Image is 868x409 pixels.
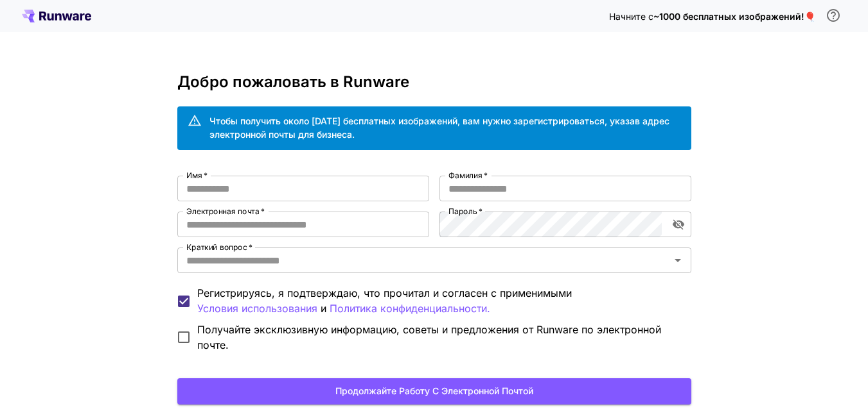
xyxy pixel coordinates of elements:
[335,383,533,399] ya-tr-span: Продолжайте работу с электронной почтой
[186,242,247,252] ya-tr-span: Краткий вопрос
[197,287,572,299] ya-tr-span: Регистрируясь, я подтверждаю, что прочитал и согласен с применимыми
[653,11,804,22] ya-tr-span: ~1000 бесплатных изображений!
[330,302,490,315] ya-tr-span: Политика конфиденциальности.
[448,206,477,216] ya-tr-span: Пароль
[197,301,317,317] button: Регистрируясь, я подтверждаю, что прочитал и согласен с применимыми и Политика конфиденциальности.
[177,378,691,405] button: Продолжайте работу с электронной почтой
[667,213,690,236] button: переключить видимость пароля
[448,171,483,180] ya-tr-span: Фамилия
[197,302,317,315] ya-tr-span: Условия использования
[197,323,661,351] ya-tr-span: Получайте эксклюзивную информацию, советы и предложения от Runware по электронной почте.
[177,72,409,91] ya-tr-span: Добро пожаловать в Runware
[186,206,259,216] ya-tr-span: Электронная почта
[321,302,326,315] ya-tr-span: и
[669,251,687,269] button: Открыть
[804,11,815,22] ya-tr-span: 🎈
[209,115,669,140] ya-tr-span: Чтобы получить около [DATE] бесплатных изображений, вам нужно зарегистрироваться, указав адрес эл...
[330,301,490,317] button: Регистрируясь, я подтверждаю, что прочитал и согласен с применимыми Условия использования и
[820,3,846,28] button: Чтобы получить бесплатный кредит, вам нужно зарегистрироваться, указав адрес электронной почты дл...
[609,11,653,22] ya-tr-span: Начните с
[186,171,202,180] ya-tr-span: Имя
